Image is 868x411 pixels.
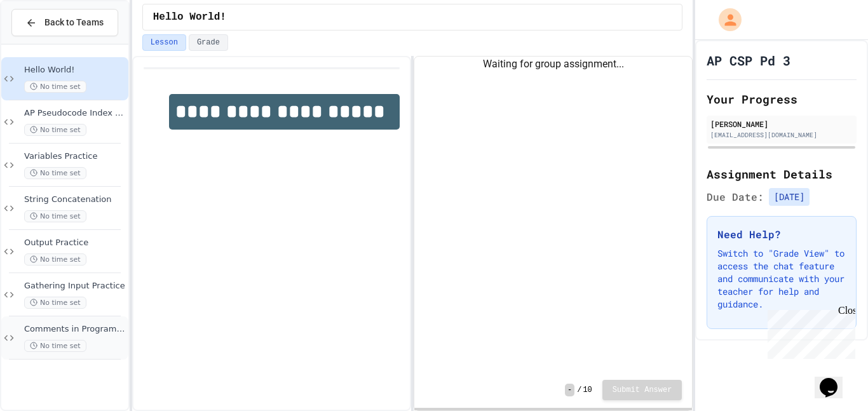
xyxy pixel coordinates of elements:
span: No time set [24,124,86,136]
div: [EMAIL_ADDRESS][DOMAIN_NAME] [710,130,853,140]
span: No time set [24,297,86,309]
h2: Assignment Details [707,165,857,183]
span: No time set [24,340,86,352]
button: Lesson [142,34,186,51]
span: No time set [24,81,86,93]
span: Gathering Input Practice [24,281,126,292]
h2: Your Progress [707,90,857,108]
span: Back to Teams [44,16,104,29]
button: Submit Answer [602,380,682,400]
span: Comments in Programming [24,324,126,335]
span: AP Pseudocode Index Card Assignment [24,108,126,119]
span: Submit Answer [613,385,672,395]
div: [PERSON_NAME] [710,118,853,130]
span: / [577,385,581,395]
span: Output Practice [24,238,126,248]
div: My Account [705,5,745,34]
h1: AP CSP Pd 3 [707,51,790,69]
span: No time set [24,210,86,222]
span: No time set [24,253,86,266]
span: - [565,384,574,396]
span: String Concatenation [24,194,126,205]
iframe: chat widget [763,305,855,359]
span: [DATE] [769,188,810,206]
iframe: chat widget [815,360,855,398]
div: Waiting for group assignment... [414,57,692,72]
span: 10 [583,385,592,395]
span: No time set [24,167,86,179]
div: Chat with us now!Close [5,5,88,81]
h3: Need Help? [717,227,846,242]
span: Hello World! [24,65,126,76]
p: Switch to "Grade View" to access the chat feature and communicate with your teacher for help and ... [717,247,846,311]
button: Grade [189,34,228,51]
span: Due Date: [707,189,764,205]
button: Back to Teams [11,9,118,36]
span: Variables Practice [24,151,126,162]
span: Hello World! [153,10,226,25]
